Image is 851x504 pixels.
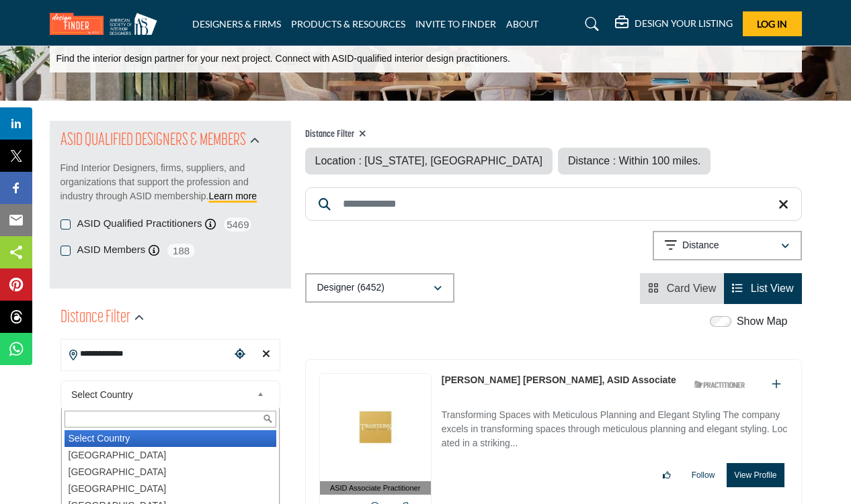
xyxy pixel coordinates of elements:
p: Designer (6452) [317,281,384,295]
input: Search Keyword [305,187,802,221]
li: [GEOGRAPHIC_DATA] [65,447,276,464]
p: Transforming Spaces with Meticulous Planning and Elegant Styling The company excels in transformi... [442,408,788,453]
li: Select Country [65,430,276,447]
label: ASID Qualified Practitioners [77,216,202,232]
div: DESIGN YOUR LISTING [615,16,733,32]
h5: DESIGN YOUR LISTING [635,17,733,30]
label: ASID Members [77,242,146,258]
span: Card View [667,283,717,294]
a: [PERSON_NAME] [PERSON_NAME], ASID Associate [442,374,676,385]
a: INVITE TO FINDER [415,18,496,30]
a: ASID Associate Practitioner [320,374,431,495]
button: Distance [653,231,802,260]
a: View List [732,283,793,294]
li: [GEOGRAPHIC_DATA] [65,481,276,497]
div: Choose your current location [230,340,249,369]
a: Learn more [209,191,257,201]
input: Search Location [61,341,231,367]
a: Add To List [772,379,781,390]
span: Select Country [71,387,251,403]
a: Transforming Spaces with Meticulous Planning and Elegant Styling The company excels in transformi... [442,400,788,453]
a: View Card [648,283,716,294]
h2: ASID QUALIFIED DESIGNERS & MEMBERS [60,129,246,153]
img: ASID Qualified Practitioners Badge Icon [689,376,749,393]
input: ASID Qualified Practitioners checkbox [60,219,71,230]
input: Search Text [65,411,276,427]
span: ASID Associate Practitioner [330,483,421,494]
button: Follow [683,464,724,487]
li: [GEOGRAPHIC_DATA] [65,464,276,481]
p: Distance [682,239,719,252]
div: Clear search location [256,340,276,369]
li: Card View [640,273,724,304]
button: Log In [743,11,802,36]
img: Site Logo [50,13,164,35]
a: DESIGNERS & FIRMS [192,18,281,30]
button: Like listing [654,464,680,487]
span: 188 [166,242,196,259]
a: PRODUCTS & RESOURCES [291,18,405,30]
label: Show Map [737,313,788,330]
a: Search [572,13,608,35]
span: Log In [757,18,787,30]
span: Distance : Within 100 miles. [568,155,700,166]
span: Location : [US_STATE], [GEOGRAPHIC_DATA] [315,155,542,166]
p: Find the interior design partner for your next project. Connect with ASID-qualified interior desi... [56,52,510,66]
span: 5469 [222,216,253,233]
input: ASID Members checkbox [60,246,71,256]
button: Designer (6452) [305,273,454,303]
p: J. Mark Taylor, ASID Associate [442,373,676,387]
h4: Distance Filter [305,129,711,141]
button: View Profile [727,463,784,487]
h2: Distance Filter [60,306,130,330]
span: List View [751,283,794,294]
p: Find Interior Designers, firms, suppliers, and organizations that support the profession and indu... [60,161,280,203]
img: J. Mark Taylor, ASID Associate [320,374,431,481]
a: ABOUT [506,18,538,30]
li: List View [724,273,801,304]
